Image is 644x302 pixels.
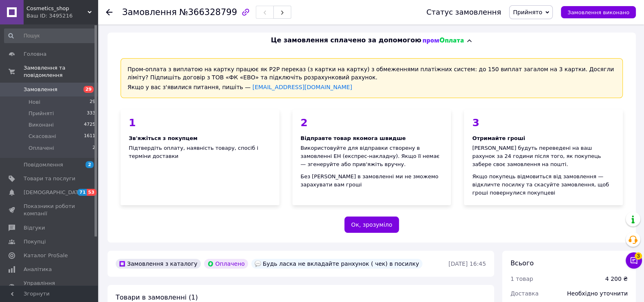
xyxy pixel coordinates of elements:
span: 53 [87,189,96,196]
div: 4 200 ₴ [605,275,628,283]
span: 71 [77,189,87,196]
div: Якщо у вас з'явилися питання, пишіть — [127,83,616,91]
div: [PERSON_NAME] будуть переведені на ваш рахунок за 24 години після того, як покупець забере своє з... [472,144,615,169]
span: Зв'яжіться з покупцем [129,135,198,141]
span: 1611 [84,133,95,140]
div: Статус замовлення [426,8,501,16]
span: Повідомлення [24,161,63,169]
button: Ок, зрозуміло [344,217,399,233]
span: Замовлення виконано [567,9,629,15]
span: 2 [92,144,95,152]
span: Відгуки [24,224,45,232]
div: Без [PERSON_NAME] в замовленні ми не зможемо зарахувати вам гроші [301,173,443,189]
span: Замовлення [122,7,177,17]
span: Аналітика [24,266,52,273]
div: Будь ласка не вкладайте ранхунок ( чек) в посилку [251,259,422,269]
span: 4725 [84,121,95,129]
img: :speech_balloon: [255,260,261,267]
span: Каталог ProSale [24,252,68,259]
div: Підтвердіть оплату, наявність товару, спосіб і терміни доставки [121,109,279,205]
span: 1 товар [510,276,533,282]
button: Замовлення виконано [561,6,636,18]
span: 29 [90,98,95,106]
span: Виконані [29,121,54,129]
span: Отримайте гроші [472,135,525,141]
div: 1 [129,118,271,128]
span: Управління сайтом [24,280,75,294]
span: №366328799 [179,7,237,17]
span: Cosmetics_shop [26,5,88,12]
div: Повернутися назад [106,8,112,16]
span: Відправте товар якомога швидше [301,135,406,141]
input: Пошук [4,28,96,43]
span: Товари та послуги [24,175,75,182]
span: [DEMOGRAPHIC_DATA] [24,189,84,196]
span: Прийнято [513,9,542,15]
span: Покупці [24,238,46,245]
span: Головна [24,50,46,58]
span: Показники роботи компанії [24,203,75,217]
time: [DATE] 16:45 [448,260,486,267]
button: Чат з покупцем3 [626,252,642,269]
span: Доставка [510,290,538,297]
span: Замовлення та повідомлення [24,64,98,79]
span: Всього [510,259,534,267]
span: Оплачені [29,144,54,152]
span: 333 [87,110,95,117]
div: Оплачено [204,259,248,269]
div: 3 [472,118,615,128]
div: 2 [301,118,443,128]
span: 3 [635,252,642,259]
div: Якщо покупець відмовиться від замовлення — відкличте посилку та скасуйте замовлення, щоб гроші по... [472,173,615,197]
div: Замовлення з каталогу [116,259,201,269]
span: Замовлення [24,86,57,93]
span: Скасовані [29,133,56,140]
span: Товари в замовленні (1) [116,293,198,301]
span: 2 [86,161,94,168]
span: 29 [84,86,94,93]
span: Прийняті [29,110,54,117]
a: [EMAIL_ADDRESS][DOMAIN_NAME] [253,84,352,90]
span: Нові [29,98,40,106]
div: Ваш ID: 3495216 [26,12,98,20]
div: Використовуйте для відправки створену в замовленні ЕН (експрес-накладну). Якщо її немає — згенеру... [301,144,443,169]
span: Це замовлення сплачено за допомогою [271,36,421,45]
div: Пром-оплата з виплатою на картку працює як P2P переказ (з картки на картку) з обмеженнями платіжн... [121,58,623,98]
